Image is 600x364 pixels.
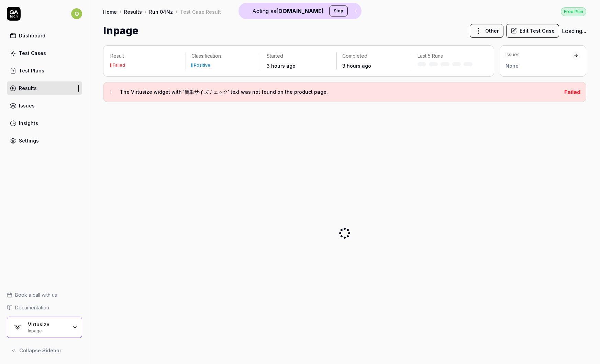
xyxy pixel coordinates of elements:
[7,64,82,77] a: Test Plans
[15,291,57,298] span: Book a call with us
[71,7,82,21] button: Q
[19,84,37,92] div: Results
[7,134,82,147] a: Settings
[19,32,45,39] div: Dashboard
[561,7,586,16] a: Free Plan
[110,53,180,59] p: Result
[19,137,39,144] div: Settings
[191,53,255,59] p: Classification
[7,116,82,130] a: Insights
[7,99,82,112] a: Issues
[145,8,146,15] div: /
[7,46,82,60] a: Test Cases
[267,63,296,69] time: 3 hours ago
[342,63,371,69] time: 3 hours ago
[19,49,46,57] div: Test Cases
[11,321,24,333] img: Virtusize Logo
[19,102,35,109] div: Issues
[120,88,559,96] h3: The Virtusize widget with '簡単サイズチェック' text was not found on the product page.
[505,62,571,69] div: None
[7,304,82,311] a: Documentation
[7,81,82,95] a: Results
[28,328,68,333] div: Inpage
[103,23,138,38] h1: Inpage
[180,8,221,15] div: Test Case Result
[7,291,82,298] a: Book a call with us
[7,343,82,357] button: Collapse Sidebar
[176,8,177,15] div: /
[194,63,210,67] div: Positive
[329,5,348,16] button: Stop
[418,53,481,59] p: Last 5 Runs
[15,304,49,311] span: Documentation
[149,8,173,15] a: Run 04Nz
[120,8,121,15] div: /
[470,24,503,38] button: Other
[505,51,571,58] div: Issues
[71,8,82,19] span: Q
[19,120,38,127] div: Insights
[19,67,44,74] div: Test Plans
[124,8,142,15] a: Results
[113,63,125,67] div: Failed
[19,347,62,354] span: Collapse Sidebar
[562,27,586,35] div: Loading...
[506,24,559,38] button: Edit Test Case
[103,8,117,15] a: Home
[7,29,82,42] a: Dashboard
[342,53,406,59] p: Completed
[28,321,68,328] div: Virtusize
[109,88,559,96] button: The Virtusize widget with '簡単サイズチェック' text was not found on the product page.
[267,53,331,59] p: Started
[564,89,580,95] span: Failed
[7,317,82,338] button: Virtusize LogoVirtusizeInpage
